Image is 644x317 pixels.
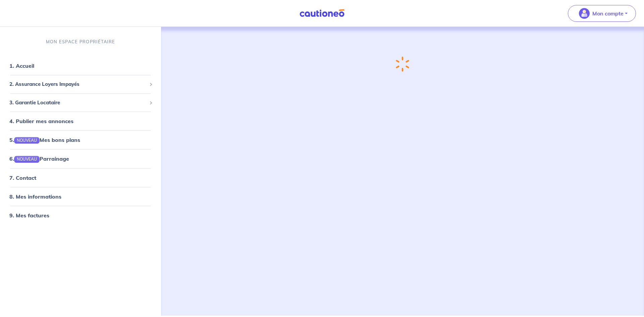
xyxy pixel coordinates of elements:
button: illu_account_valid_menu.svgMon compte [568,5,636,22]
span: 2. Assurance Loyers Impayés [9,81,147,88]
a: 7. Contact [9,174,36,181]
span: 3. Garantie Locataire [9,99,147,106]
p: Mon compte [592,9,624,17]
img: loading-spinner [396,56,409,72]
div: 2. Assurance Loyers Impayés [3,78,158,91]
div: 5.NOUVEAUMes bons plans [3,133,158,147]
div: 6.NOUVEAUParrainage [3,152,158,165]
a: 4. Publier mes annonces [9,118,73,124]
img: Cautioneo [297,9,347,17]
a: 9. Mes factures [9,212,49,218]
div: 9. Mes factures [3,208,158,222]
a: 5.NOUVEAUMes bons plans [9,137,80,143]
a: 6.NOUVEAUParrainage [9,155,69,162]
div: 3. Garantie Locataire [3,96,158,109]
div: 7. Contact [3,171,158,184]
div: 4. Publier mes annonces [3,114,158,128]
a: 1. Accueil [9,62,34,69]
img: illu_account_valid_menu.svg [579,8,590,19]
a: 8. Mes informations [9,193,61,200]
div: 8. Mes informations [3,190,158,203]
div: 1. Accueil [3,59,158,72]
p: MON ESPACE PROPRIÉTAIRE [46,39,115,45]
